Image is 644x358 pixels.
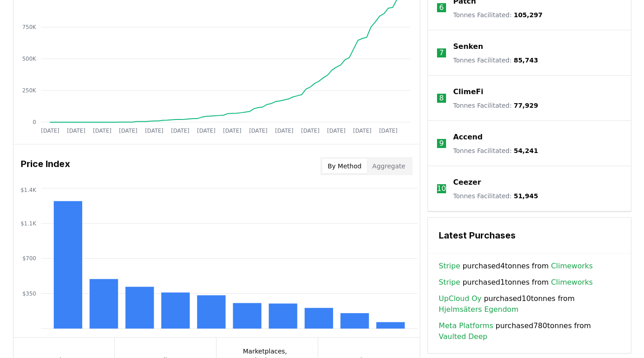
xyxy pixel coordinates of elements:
tspan: [DATE] [249,128,268,134]
p: 6 [439,2,444,13]
p: Tonnes Facilitated : [453,191,538,200]
span: purchased 4 tonnes from [439,261,593,272]
a: Climeworks [551,277,593,288]
tspan: [DATE] [119,128,137,134]
tspan: 500K [22,56,37,62]
p: 7 [439,48,444,58]
tspan: 250K [22,87,37,94]
h3: Price Index [21,157,70,175]
a: ClimeFi [453,86,484,97]
tspan: [DATE] [353,128,371,134]
tspan: $350 [22,291,36,297]
tspan: [DATE] [197,128,216,134]
p: 10 [437,183,446,194]
p: 9 [439,138,444,149]
tspan: 750K [22,24,37,30]
span: 85,743 [514,57,538,64]
a: Vaulted Deep [439,331,488,342]
a: Hjelmsäters Egendom [439,304,518,315]
span: purchased 10 tonnes from [439,293,620,315]
a: UpCloud Oy [439,293,482,304]
a: Ceezer [453,177,481,188]
tspan: $1.1K [20,220,37,227]
tspan: [DATE] [301,128,320,134]
tspan: [DATE] [275,128,293,134]
tspan: [DATE] [379,128,397,134]
span: 105,297 [514,11,543,19]
span: 77,929 [514,102,538,109]
span: purchased 1 tonnes from [439,277,593,288]
button: Aggregate [367,159,411,173]
tspan: [DATE] [223,128,241,134]
tspan: [DATE] [67,128,85,134]
tspan: [DATE] [145,128,163,134]
span: 51,945 [514,192,538,200]
tspan: [DATE] [327,128,345,134]
p: Tonnes Facilitated : [453,146,538,155]
a: Stripe [439,277,460,288]
a: Meta Platforms [439,320,494,331]
a: Climeworks [551,261,593,272]
h3: Latest Purchases [439,229,620,242]
button: By Method [322,159,367,173]
p: Tonnes Facilitated : [453,56,538,65]
p: 8 [439,93,444,104]
tspan: $1.4K [20,187,37,193]
tspan: 0 [33,119,36,125]
tspan: [DATE] [41,128,59,134]
tspan: $700 [22,255,36,262]
p: Tonnes Facilitated : [453,101,538,110]
p: Tonnes Facilitated : [453,10,543,19]
tspan: [DATE] [93,128,111,134]
span: purchased 780 tonnes from [439,320,620,342]
span: 54,241 [514,147,538,154]
a: Accend [453,132,483,143]
tspan: [DATE] [171,128,189,134]
a: Stripe [439,261,460,272]
a: Senken [453,41,483,52]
